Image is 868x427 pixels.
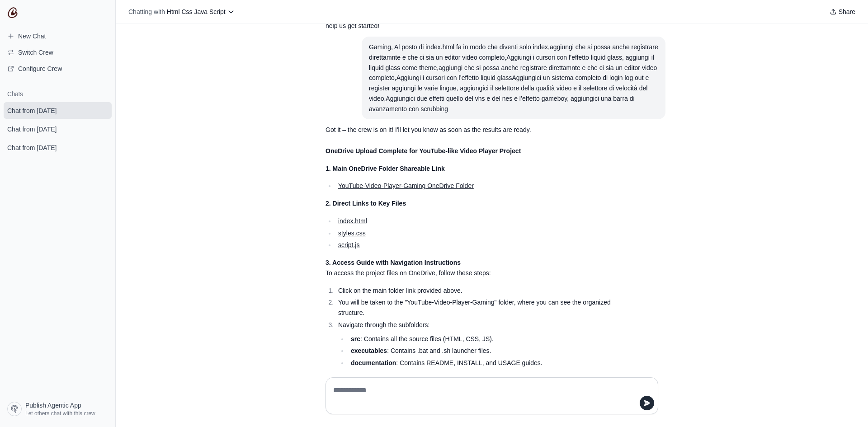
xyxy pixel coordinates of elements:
[826,5,859,18] button: Share
[338,230,366,237] a: styles.css
[335,320,615,368] li: Navigate through the subfolders:
[7,143,57,152] span: Chat from [DATE]
[25,401,81,410] span: Publish Agentic App
[125,5,238,18] button: Chatting with Html Css Java Script
[338,182,474,189] a: YouTube-Video-Player-Gaming OneDrive Folder
[348,358,615,368] li: : Contains README, INSTALL, and USAGE guides.
[4,29,112,43] a: New Chat
[25,410,95,417] span: Let others chat with this crew
[4,61,112,76] a: Configure Crew
[167,8,226,15] span: Html Css Java Script
[4,121,112,137] a: Chat from [DATE]
[351,359,396,366] strong: documentation
[369,42,658,114] div: Gaming, Al posto di index.html fa in modo che diventi solo index,aggiungi che si possa anche regi...
[325,200,406,207] strong: 2. Direct Links to Key Files
[7,7,18,18] img: CrewAI Logo
[362,37,665,119] section: User message
[335,286,615,296] li: Click on the main folder link provided above.
[18,32,46,41] span: New Chat
[338,217,367,225] a: index.html
[4,398,112,420] a: Publish Agentic App Let others chat with this crew
[348,346,615,356] li: : Contains .bat and .sh launcher files.
[128,7,165,16] span: Chatting with
[335,297,615,318] li: You will be taken to the "YouTube-Video-Player-Gaming" folder, where you can see the organized st...
[351,347,387,354] strong: executables
[348,334,615,344] li: : Contains all the source files (HTML, CSS, JS).
[4,102,112,119] a: Chat from [DATE]
[351,335,360,343] strong: src
[4,139,112,156] a: Chat from [DATE]
[7,125,57,134] span: Chat from [DATE]
[839,7,855,16] span: Share
[325,147,521,155] strong: OneDrive Upload Complete for YouTube-like Video Player Project
[338,241,359,249] a: script.js
[325,259,461,266] strong: 3. Access Guide with Navigation Instructions
[325,125,615,135] p: Got it – the crew is on it! I'll let you know as soon as the results are ready.
[18,64,62,73] span: Configure Crew
[18,48,53,57] span: Switch Crew
[4,45,112,60] button: Switch Crew
[325,258,615,278] p: To access the project files on OneDrive, follow these steps:
[325,165,445,172] strong: 1. Main OneDrive Folder Shareable Link
[7,106,57,115] span: Chat from [DATE]
[318,119,622,141] section: Response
